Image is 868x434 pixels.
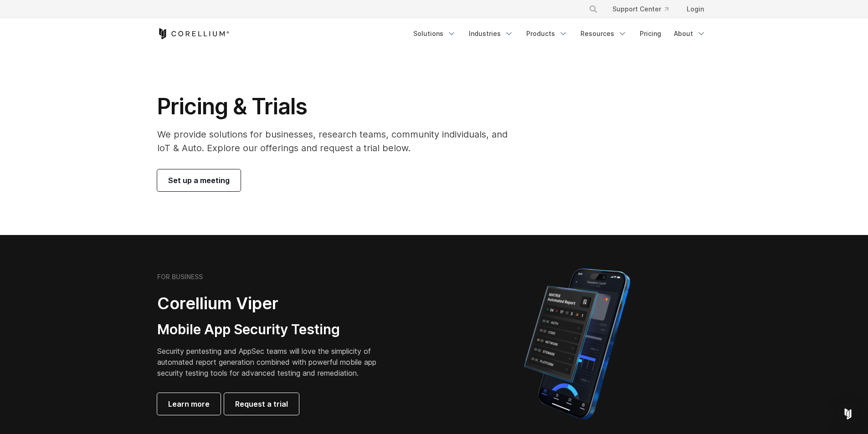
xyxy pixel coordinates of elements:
a: Industries [463,26,519,42]
div: Navigation Menu [578,1,711,17]
a: Set up a meeting [157,169,241,191]
span: Set up a meeting [168,175,230,186]
div: Open Intercom Messenger [837,403,859,425]
img: Corellium MATRIX automated report on iPhone showing app vulnerability test results across securit... [508,264,646,424]
a: Products [521,26,573,42]
p: Security pentesting and AppSec teams will love the simplicity of automated report generation comb... [157,346,390,378]
h6: FOR BUSINESS [157,273,203,281]
span: Learn more [168,398,210,409]
h3: Mobile App Security Testing [157,321,390,338]
a: Resources [575,26,632,42]
a: Corellium Home [157,28,230,39]
div: Navigation Menu [408,26,711,42]
button: Search [585,1,601,17]
p: We provide solutions for businesses, research teams, community individuals, and IoT & Auto. Explo... [157,128,520,155]
span: Request a trial [235,398,288,409]
a: Solutions [408,26,462,42]
a: Request a trial [224,393,299,415]
a: Login [679,1,711,17]
a: Learn more [157,393,221,415]
h1: Pricing & Trials [157,93,520,120]
a: About [668,26,711,42]
a: Support Center [605,1,676,17]
a: Pricing [634,26,667,42]
h2: Corellium Viper [157,293,390,314]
